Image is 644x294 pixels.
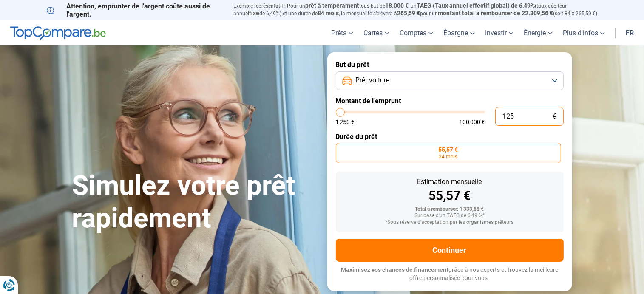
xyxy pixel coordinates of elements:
span: 84 mois [318,10,339,17]
p: Exemple représentatif : Pour un tous but de , un (taux débiteur annuel de 6,49%) et une durée de ... [234,2,598,17]
span: 1 250 € [336,119,355,125]
button: Continuer [336,239,564,262]
label: Durée du prêt [336,133,564,141]
div: 55,57 € [343,189,557,202]
a: Prêts [326,20,358,45]
p: grâce à nos experts et trouvez la meilleure offre personnalisée pour vous. [336,266,564,283]
span: Prêt voiture [355,76,389,85]
span: 265,59 € [397,10,420,17]
a: Épargne [438,20,480,45]
div: Total à rembourser: 1 333,68 € [343,206,557,212]
label: Montant de l'emprunt [336,97,564,105]
a: Énergie [519,20,558,45]
div: *Sous réserve d'acceptation par les organismes prêteurs [343,220,557,226]
button: Prêt voiture [336,71,564,90]
div: Sur base d'un TAEG de 6,49 %* [343,213,557,219]
h1: Simulez votre prêt rapidement [72,170,317,235]
span: TAEG (Taux annuel effectif global) de 6,49% [417,2,535,9]
span: fixe [250,10,260,17]
img: TopCompare [10,26,106,40]
a: Investir [480,20,519,45]
span: 100 000 € [459,119,485,125]
span: 24 mois [439,154,458,159]
span: 55,57 € [439,147,458,153]
span: Maximisez vos chances de financement [341,266,448,273]
p: Attention, emprunter de l'argent coûte aussi de l'argent. [47,2,224,18]
a: Cartes [358,20,394,45]
span: € [553,113,557,120]
div: Estimation mensuelle [343,178,557,185]
span: montant total à rembourser de 22.309,56 € [438,10,553,17]
span: 18.000 € [386,2,409,9]
a: Plus d'infos [558,20,610,45]
a: fr [621,20,639,45]
span: prêt à tempérament [306,2,360,9]
a: Comptes [394,20,438,45]
label: But du prêt [336,61,564,69]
